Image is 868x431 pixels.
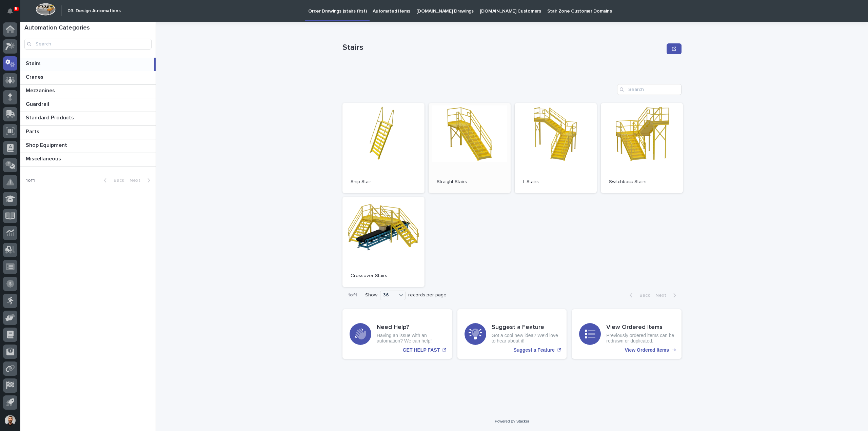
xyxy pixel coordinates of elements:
[495,419,529,423] a: Powered By Stacker
[26,127,41,135] p: Parts
[36,3,56,16] img: Workspace Logo
[342,43,664,53] p: Stairs
[20,139,156,153] a: Shop EquipmentShop Equipment
[15,6,17,11] p: 5
[20,112,156,125] a: Standard ProductsStandard Products
[98,177,127,183] button: Back
[624,292,653,298] button: Back
[492,324,560,331] h3: Suggest a Feature
[523,179,589,185] p: L Stairs
[655,293,670,298] span: Next
[606,333,674,344] p: Previously ordered items can be redrawn or duplicated.
[492,333,560,344] p: Got a cool new idea? We'd love to hear about it!
[351,179,416,185] p: Ship Stair
[635,293,650,298] span: Back
[653,292,682,298] button: Next
[609,179,675,185] p: Switchback Stairs
[26,141,68,149] p: Shop Equipment
[20,58,156,71] a: StairsStairs
[67,8,121,14] h2: 03. Design Automations
[342,287,362,303] p: 1 of 1
[130,178,144,183] span: Next
[110,178,124,183] span: Back
[26,100,51,107] p: Guardrail
[20,126,156,139] a: PartsParts
[437,179,502,185] p: Straight Stairs
[26,59,42,67] p: Stairs
[20,153,156,166] a: MiscellaneousMiscellaneous
[20,98,156,112] a: GuardrailGuardrail
[403,347,440,353] p: GET HELP FAST
[342,103,425,193] a: Ship Stair
[429,103,511,193] a: Straight Stairs
[26,86,56,94] p: Mezzanines
[20,172,40,189] p: 1 of 1
[377,333,445,344] p: Having an issue with an automation? We can help!
[3,4,17,18] button: Notifications
[20,71,156,85] a: CranesCranes
[26,73,45,80] p: Cranes
[408,292,447,298] p: records per page
[3,413,17,428] button: users-avatar
[26,113,75,121] p: Standard Products
[342,309,452,359] a: GET HELP FAST
[342,197,425,287] a: Crossover Stairs
[377,324,445,331] h3: Need Help?
[365,292,377,298] p: Show
[20,85,156,98] a: MezzaninesMezzanines
[617,84,682,95] input: Search
[457,309,567,359] a: Suggest a Feature
[26,154,62,162] p: Miscellaneous
[513,347,554,353] p: Suggest a Feature
[572,309,682,359] a: View Ordered Items
[625,347,669,353] p: View Ordered Items
[24,24,152,32] h1: Automation Categories
[24,39,152,50] input: Search
[8,8,17,19] div: Notifications5
[601,103,683,193] a: Switchback Stairs
[606,324,674,331] h3: View Ordered Items
[351,273,416,279] p: Crossover Stairs
[127,177,156,183] button: Next
[515,103,597,193] a: L Stairs
[380,292,397,299] div: 36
